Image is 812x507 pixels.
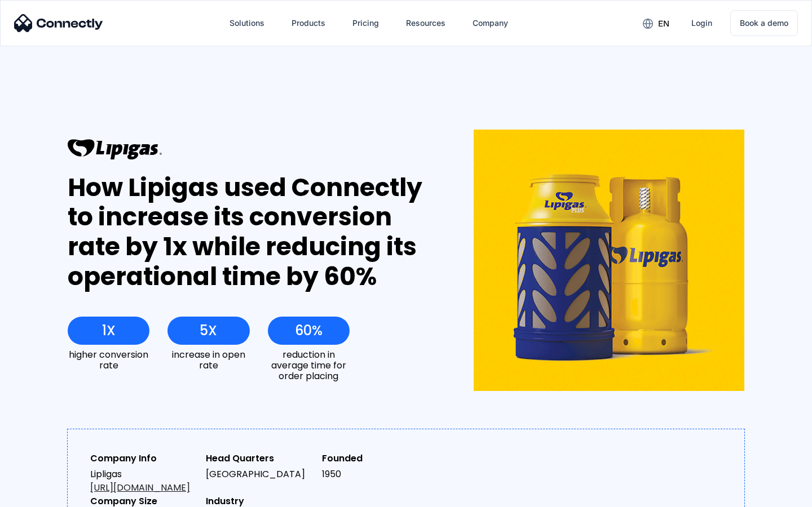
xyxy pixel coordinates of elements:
div: reduction in average time for order placing [268,349,350,382]
a: [URL][DOMAIN_NAME] [90,481,190,494]
div: 1X [102,323,116,339]
div: [GEOGRAPHIC_DATA] [206,468,312,481]
img: Connectly Logo [14,14,103,32]
div: Resources [406,15,445,31]
div: Lipligas [90,468,197,495]
a: Login [682,10,721,37]
div: Company Info [90,452,197,465]
div: 60% [295,323,323,339]
div: Solutions [230,15,264,31]
div: higher conversion rate [68,349,149,371]
div: 1950 [322,468,429,481]
div: Head Quarters [206,452,312,465]
a: Book a demo [730,10,798,36]
div: en [658,16,669,32]
div: 5X [200,323,217,339]
div: Login [691,15,712,31]
aside: Language selected: English [11,487,68,503]
div: Founded [322,452,429,465]
div: Company [473,15,508,31]
div: increase in open rate [167,349,249,371]
div: Pricing [352,15,379,31]
div: How Lipigas used Connectly to increase its conversion rate by 1x while reducing its operational t... [68,173,433,292]
a: Pricing [343,10,388,37]
div: Products [292,15,325,31]
ul: Language list [23,487,68,503]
